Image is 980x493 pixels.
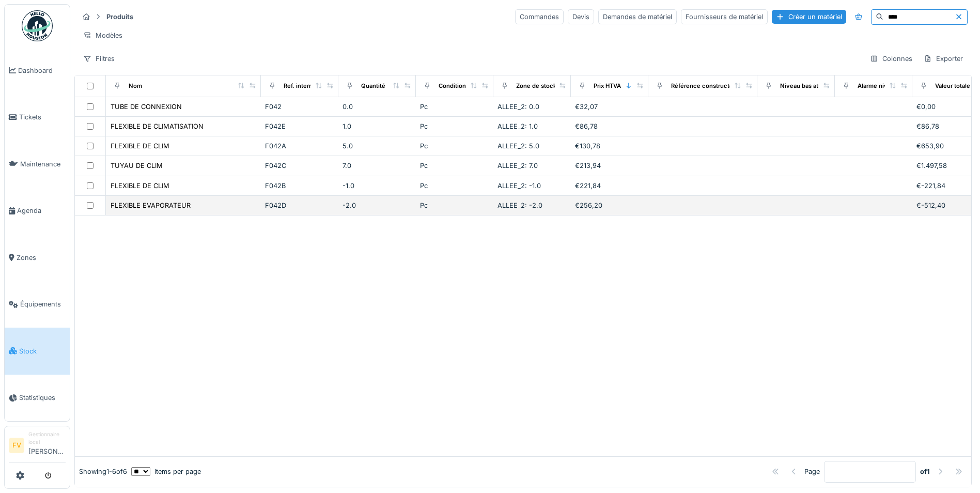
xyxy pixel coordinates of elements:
[516,82,567,90] div: Zone de stockage
[19,346,66,356] span: Stock
[20,159,66,169] span: Maintenance
[343,161,412,171] div: 7.0
[420,161,489,171] div: Pc
[9,438,24,453] li: FV
[5,281,70,328] a: Équipements
[18,66,66,75] span: Dashboard
[102,12,137,22] strong: Produits
[20,299,66,309] span: Équipements
[497,122,538,130] span: ALLEE_2: 1.0
[497,202,542,209] span: ALLEE_2: -2.0
[497,182,541,190] span: ALLEE_2: -1.0
[439,82,488,90] div: Conditionnement
[343,102,412,112] div: 0.0
[17,253,66,263] span: Zones
[420,121,489,131] div: Pc
[575,161,644,171] div: €213,94
[265,102,334,112] div: F042
[598,9,677,24] div: Demandes de matériel
[575,121,644,131] div: €86,78
[343,201,412,210] div: -2.0
[420,141,489,151] div: Pc
[79,28,127,43] div: Modèles
[19,112,66,122] span: Tickets
[111,161,163,171] div: TUYAU DE CLIM
[22,10,53,41] img: Badge_color-CXgf-gQk.svg
[111,102,182,112] div: TUBE DE CONNEXION
[111,201,191,210] div: FLEXIBLE EVAPORATEUR
[919,51,968,66] div: Exporter
[804,467,820,476] div: Page
[17,206,66,215] span: Agenda
[865,51,917,66] div: Colonnes
[5,141,70,188] a: Maintenance
[265,201,334,210] div: F042D
[19,393,66,403] span: Statistiques
[5,375,70,422] a: Statistiques
[5,47,70,94] a: Dashboard
[28,430,66,460] li: [PERSON_NAME]
[343,181,412,191] div: -1.0
[575,102,644,112] div: €32,07
[265,181,334,191] div: F042B
[343,141,412,151] div: 5.0
[420,181,489,191] div: Pc
[772,10,846,24] div: Créer un matériel
[920,467,930,476] strong: of 1
[111,121,204,131] div: FLEXIBLE DE CLIMATISATION
[497,162,538,170] span: ALLEE_2: 7.0
[5,188,70,235] a: Agenda
[265,121,334,131] div: F042E
[9,430,66,463] a: FV Gestionnaire local[PERSON_NAME]
[131,467,201,476] div: items per page
[111,181,169,191] div: FLEXIBLE DE CLIM
[28,430,66,446] div: Gestionnaire local
[79,467,127,476] div: Showing 1 - 6 of 6
[129,82,142,90] div: Nom
[575,201,644,210] div: €256,20
[497,142,539,150] span: ALLEE_2: 5.0
[5,328,70,375] a: Stock
[284,82,316,90] div: Ref. interne
[5,94,70,141] a: Tickets
[575,181,644,191] div: €221,84
[79,51,119,66] div: Filtres
[361,82,385,90] div: Quantité
[420,201,489,210] div: Pc
[111,141,169,151] div: FLEXIBLE DE CLIM
[858,82,909,90] div: Alarme niveau bas
[780,82,836,90] div: Niveau bas atteint ?
[343,121,412,131] div: 1.0
[420,102,489,112] div: Pc
[935,82,970,90] div: Valeur totale
[671,82,739,90] div: Référence constructeur
[497,103,539,111] span: ALLEE_2: 0.0
[265,161,334,171] div: F042C
[575,141,644,151] div: €130,78
[265,141,334,151] div: F042A
[568,9,594,24] div: Devis
[515,9,564,24] div: Commandes
[594,82,621,90] div: Prix HTVA
[681,9,768,24] div: Fournisseurs de matériel
[5,234,70,281] a: Zones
